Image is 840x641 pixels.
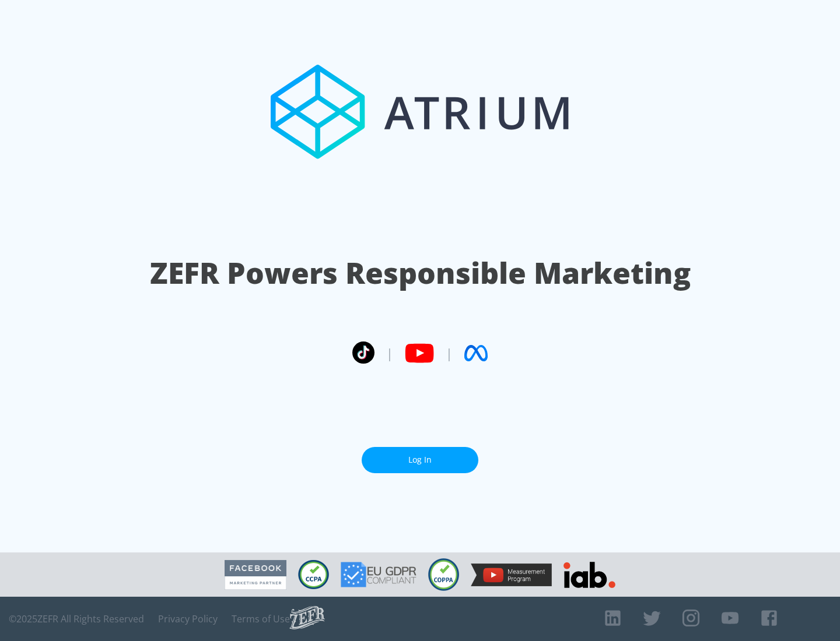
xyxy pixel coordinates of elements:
img: Facebook Marketing Partner [225,560,286,590]
img: IAB [563,562,615,588]
h1: ZEFR Powers Responsible Marketing [150,253,691,293]
span: © 2025 ZEFR All Rights Reserved [9,613,144,625]
a: Log In [362,447,478,473]
img: YouTube Measurement Program [471,563,552,586]
span: | [386,344,393,362]
img: COPPA Compliant [428,558,459,591]
span: | [446,344,453,362]
a: Privacy Policy [158,613,218,625]
img: CCPA Compliant [298,560,329,589]
a: Terms of Use [232,613,290,625]
img: GDPR Compliant [341,562,416,587]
